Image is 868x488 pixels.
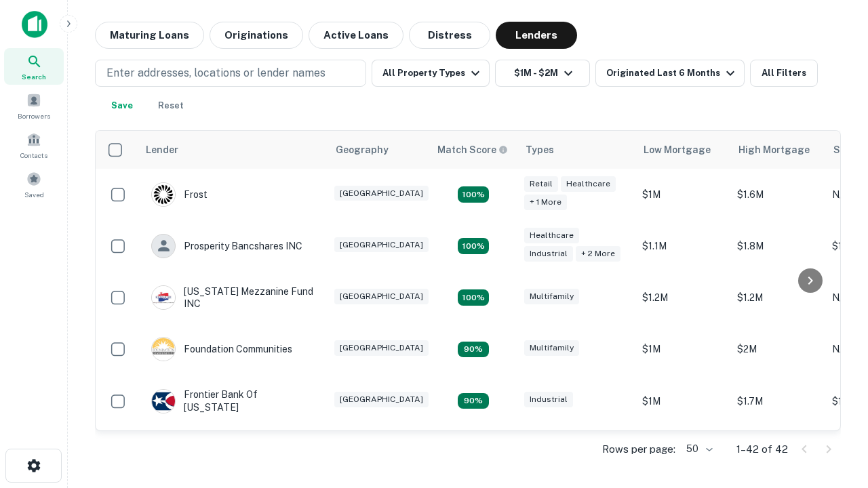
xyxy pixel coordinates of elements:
[595,60,745,87] button: Originated Last 6 Months
[524,289,579,304] div: Multifamily
[576,246,620,262] div: + 2 more
[736,441,788,457] p: 1–42 of 42
[210,22,303,49] button: Originations
[334,237,429,253] div: [GEOGRAPHIC_DATA]
[106,65,325,81] p: Enter addresses, locations or lender names
[437,142,505,157] h6: Match Score
[334,289,429,304] div: [GEOGRAPHIC_DATA]
[635,427,730,479] td: $1.4M
[138,131,328,169] th: Lender
[526,142,554,158] div: Types
[635,375,730,426] td: $1M
[151,285,314,310] div: [US_STATE] Mezzanine Fund INC
[635,323,730,375] td: $1M
[524,228,579,243] div: Healthcare
[561,176,616,192] div: Healthcare
[495,60,590,87] button: $1M - $2M
[635,272,730,323] td: $1.2M
[152,390,175,413] img: picture
[152,183,175,206] img: picture
[524,195,567,210] div: + 1 more
[18,110,50,121] span: Borrowers
[4,87,64,124] a: Borrowers
[334,340,429,356] div: [GEOGRAPHIC_DATA]
[4,48,64,85] a: Search
[524,176,558,192] div: Retail
[524,340,579,356] div: Multifamily
[409,22,490,49] button: Distress
[149,92,193,119] button: Reset
[730,169,825,220] td: $1.6M
[152,286,175,309] img: picture
[517,131,635,169] th: Types
[437,142,508,157] div: Capitalize uses an advanced AI algorithm to match your search with the best lender. The match sco...
[146,142,178,158] div: Lender
[328,131,429,169] th: Geography
[458,289,489,306] div: Matching Properties: 5, hasApolloMatch: undefined
[800,336,868,401] iframe: Chat Widget
[4,127,64,163] a: Contacts
[151,388,314,413] div: Frontier Bank Of [US_STATE]
[738,142,810,158] div: High Mortgage
[151,182,208,207] div: Frost
[20,150,47,161] span: Contacts
[334,392,429,407] div: [GEOGRAPHIC_DATA]
[635,220,730,272] td: $1.1M
[152,338,175,361] img: picture
[151,234,302,258] div: Prosperity Bancshares INC
[458,342,489,358] div: Matching Properties: 4, hasApolloMatch: undefined
[24,189,44,200] span: Saved
[496,22,577,49] button: Lenders
[458,186,489,203] div: Matching Properties: 5, hasApolloMatch: undefined
[309,22,403,49] button: Active Loans
[730,220,825,272] td: $1.8M
[635,131,730,169] th: Low Mortgage
[458,238,489,254] div: Matching Properties: 8, hasApolloMatch: undefined
[372,60,490,87] button: All Property Types
[22,11,47,38] img: capitalize-icon.png
[635,169,730,220] td: $1M
[524,392,573,407] div: Industrial
[730,427,825,479] td: $1.4M
[730,131,825,169] th: High Mortgage
[429,131,517,169] th: Capitalize uses an advanced AI algorithm to match your search with the best lender. The match sco...
[681,439,715,459] div: 50
[730,375,825,426] td: $1.7M
[524,246,573,262] div: Industrial
[4,166,64,203] a: Saved
[22,71,46,82] span: Search
[730,323,825,375] td: $2M
[602,441,675,457] p: Rows per page:
[458,393,489,409] div: Matching Properties: 4, hasApolloMatch: undefined
[334,186,429,201] div: [GEOGRAPHIC_DATA]
[151,337,292,361] div: Foundation Communities
[336,142,389,158] div: Geography
[606,65,738,81] div: Originated Last 6 Months
[730,272,825,323] td: $1.2M
[100,92,144,119] button: Save your search to get updates of matches that match your search criteria.
[644,142,711,158] div: Low Mortgage
[95,22,204,49] button: Maturing Loans
[95,60,366,87] button: Enter addresses, locations or lender names
[750,60,818,87] button: All Filters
